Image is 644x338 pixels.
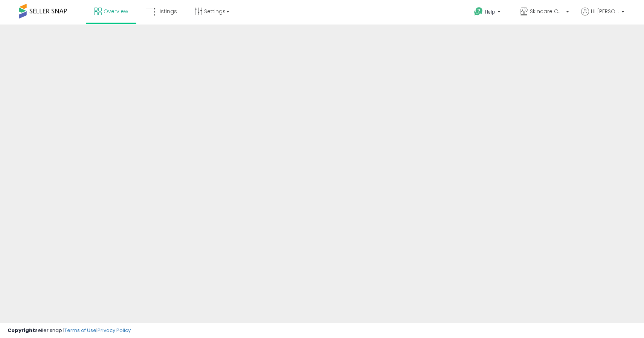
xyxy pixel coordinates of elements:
a: Help [468,1,508,25]
a: Hi [PERSON_NAME] [581,8,624,25]
span: Help [485,9,495,15]
a: Terms of Use [64,327,96,334]
span: Skincare Collective Inc [530,8,564,15]
a: Privacy Policy [98,327,131,334]
div: seller snap | | [8,327,131,334]
span: Listings [157,8,177,15]
strong: Copyright [8,327,35,334]
i: Get Help [474,7,483,16]
span: Overview [104,8,128,15]
span: Hi [PERSON_NAME] [591,8,619,15]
